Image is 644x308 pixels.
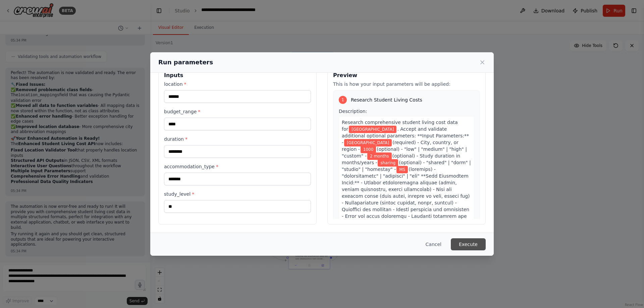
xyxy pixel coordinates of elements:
[164,163,311,170] label: accommodation_type
[333,71,480,79] h3: Preview
[164,108,311,115] label: budget_range
[339,96,347,104] div: 1
[351,97,422,103] span: Research Student Living Costs
[342,146,467,159] span: (optional) - "low" | "medium" | "high" | "custom" -
[342,120,458,132] span: Research comprehensive student living cost data for
[451,238,486,250] button: Execute
[367,152,392,160] span: Variable: duration
[164,136,311,142] label: duration
[342,160,471,172] span: (optional) - "shared" | "dorm" | "studio" | "homestay" -
[349,126,396,133] span: Variable: location
[396,166,408,173] span: Variable: study_level
[158,58,213,67] h2: Run parameters
[164,191,311,197] label: study_level
[361,146,376,153] span: Variable: budget_range
[342,153,460,165] span: (optional) - Study duration in months/years -
[378,159,398,167] span: Variable: accommodation_type
[342,126,469,145] span: . Accept and validate additional optional parameters: **Input Parameters:** -
[164,71,311,79] h3: Inputs
[339,109,367,114] span: Description:
[420,238,447,250] button: Cancel
[342,140,459,152] span: (required) - City, country, or region -
[344,139,392,146] span: Variable: location
[164,81,311,87] label: location
[333,81,480,87] p: This is how your input parameters will be applied:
